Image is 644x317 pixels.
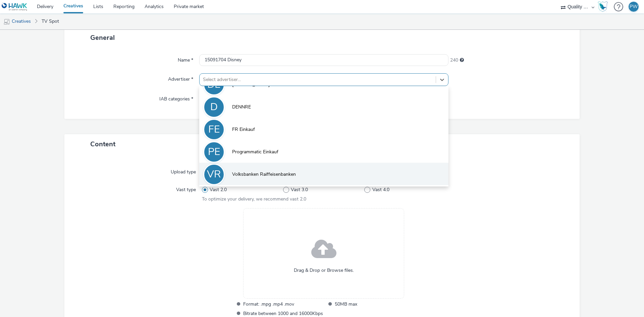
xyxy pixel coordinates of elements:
span: 50MB max [335,300,415,308]
span: Drag & Drop or Browse files. [294,267,354,274]
div: FE [208,120,220,139]
a: TV Spot [38,13,62,29]
div: PW [630,2,638,12]
img: mobile [3,18,10,25]
label: Upload type [168,166,199,175]
label: Name * [175,54,196,64]
span: Vast 4.0 [372,186,389,193]
span: Vast 3.0 [291,186,308,193]
span: Format: .mpg .mp4 .mov [243,300,323,308]
span: Programmatic Einkauf [232,149,278,155]
span: FR Einkauf [232,126,255,133]
div: VR [207,165,221,184]
span: 240 [450,57,458,64]
span: DENNRE [232,104,251,110]
a: Hawk Academy [598,1,610,12]
div: D [210,98,218,116]
label: IAB categories * [157,93,196,102]
span: Vast 2.0 [210,186,227,193]
input: Name [199,54,448,66]
div: Maximum 255 characters [460,57,464,64]
img: undefined Logo [2,3,28,11]
img: Hawk Academy [598,1,608,12]
span: Content [90,140,115,149]
label: Advertiser * [165,73,196,83]
div: PE [208,143,220,161]
span: Volksbanken Raiffeisenbanken [232,171,296,178]
span: General [90,33,115,42]
label: Vast type [173,184,199,193]
span: To optimize your delivery, we recommend vast 2.0 [202,196,306,202]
